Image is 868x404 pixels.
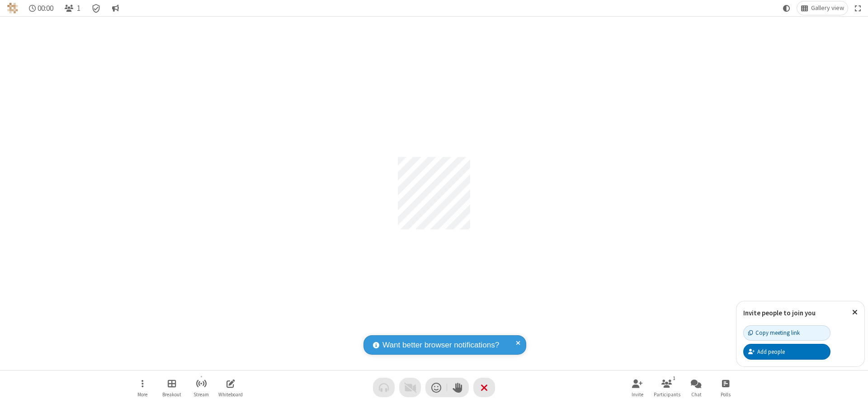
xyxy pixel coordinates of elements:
span: Whiteboard [218,392,243,397]
button: Open chat [683,375,710,400]
button: Open participant list [61,1,84,15]
span: Stream [193,392,209,397]
div: 1 [670,374,678,382]
div: Timer [25,1,57,15]
button: Audio problem - check your Internet connection or call by phone [373,378,395,397]
button: Start streaming [188,375,215,400]
button: Manage Breakout Rooms [158,375,185,400]
button: Open menu [129,375,156,400]
button: Change layout [797,1,848,15]
div: Copy meeting link [748,328,800,337]
button: Invite participants (Alt+I) [624,375,651,400]
span: Polls [721,392,731,397]
span: More [137,392,147,397]
button: Copy meeting link [743,325,830,341]
img: QA Selenium DO NOT DELETE OR CHANGE [7,3,18,14]
span: Participants [654,392,680,397]
button: Video [399,378,421,397]
button: Raise hand [447,378,469,397]
label: Invite people to join you [743,309,816,317]
button: Using system theme [779,1,794,15]
span: 00:00 [38,4,53,13]
span: 1 [77,4,80,13]
button: Conversation [108,1,123,15]
button: Fullscreen [851,1,865,15]
span: Breakout [162,392,181,397]
button: Open shared whiteboard [217,375,244,400]
button: Close popover [845,301,864,323]
span: Chat [691,392,702,397]
button: Open poll [712,375,739,400]
span: Invite [632,392,643,397]
span: Want better browser notifications? [382,339,499,351]
button: Open participant list [653,375,680,400]
button: End or leave meeting [473,378,495,397]
span: Gallery view [811,5,844,12]
button: Add people [743,344,830,359]
button: Send a reaction [425,378,447,397]
div: Meeting details Encryption enabled [88,1,105,15]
